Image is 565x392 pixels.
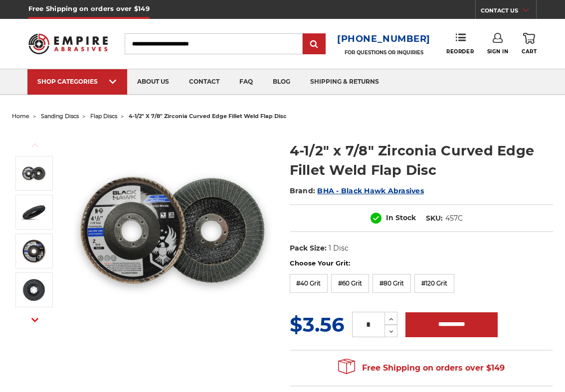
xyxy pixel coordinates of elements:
[317,186,424,195] a: BHA - Black Hawk Abrasives
[386,213,416,222] span: In Stock
[300,69,389,95] a: shipping & returns
[481,5,536,19] a: CONTACT US
[426,213,443,224] dt: SKU:
[21,200,46,225] img: 4.5 inch fillet weld flap disc
[21,277,46,302] img: flap discs for corner grinding
[337,32,430,46] a: [PHONE_NUMBER]
[23,309,47,331] button: Next
[522,48,537,55] span: Cart
[21,161,46,186] img: Black Hawk Abrasives 4.5 inch curved edge flap disc
[445,213,463,224] dd: 457C
[337,49,430,56] p: FOR QUESTIONS OR INQUIRIES
[229,69,263,95] a: faq
[446,33,474,54] a: Reorder
[74,131,273,330] img: Black Hawk Abrasives 4.5 inch curved edge flap disc
[290,259,554,268] label: Choose Your Grit:
[179,69,229,95] a: contact
[21,239,46,263] img: BHA round edge flap disc
[290,312,344,337] span: $3.56
[37,78,117,85] div: SHOP CATEGORIES
[263,69,300,95] a: blog
[41,113,79,120] a: sanding discs
[28,28,108,59] img: Empire Abrasives
[23,134,47,156] button: Previous
[290,186,316,195] span: Brand:
[129,113,287,120] span: 4-1/2" x 7/8" zirconia curved edge fillet weld flap disc
[290,243,327,254] dt: Pack Size:
[446,48,474,55] span: Reorder
[304,34,324,54] input: Submit
[127,69,179,95] a: about us
[487,48,509,55] span: Sign In
[522,33,537,55] a: Cart
[338,358,505,378] span: Free Shipping on orders over $149
[90,113,117,120] a: flap discs
[329,243,349,254] dd: 1 Disc
[290,141,554,180] h1: 4-1/2" x 7/8" Zirconia Curved Edge Fillet Weld Flap Disc
[12,113,29,120] a: home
